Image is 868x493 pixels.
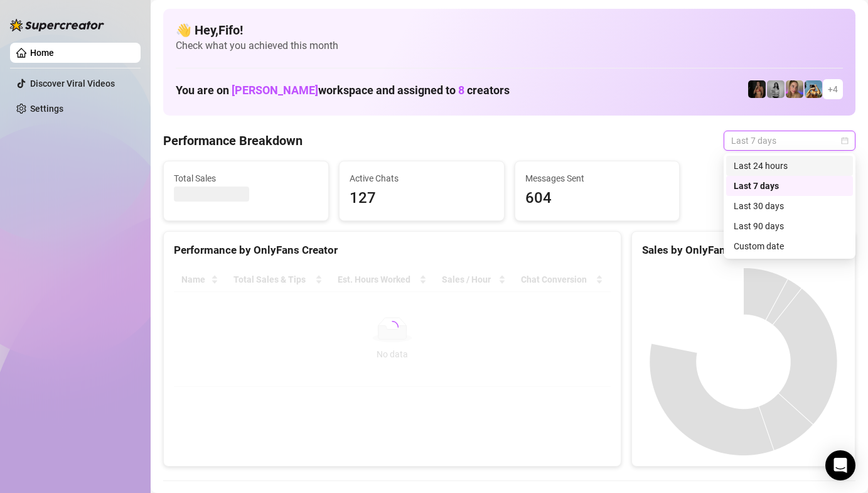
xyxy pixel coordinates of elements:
[726,196,853,216] div: Last 30 days
[825,450,855,480] div: Open Intercom Messenger
[841,137,849,144] span: calendar
[734,159,845,173] div: Last 24 hours
[458,84,464,97] span: 8
[350,171,494,185] span: Active Chats
[176,39,843,53] span: Check what you achieved this month
[805,80,822,98] img: Babydanix
[734,179,845,193] div: Last 7 days
[163,132,303,149] h4: Performance Breakdown
[174,171,318,185] span: Total Sales
[10,19,104,31] img: logo-BBDzfeDw.svg
[726,156,853,176] div: Last 24 hours
[30,79,115,89] a: Discover Viral Videos
[726,216,853,236] div: Last 90 days
[350,187,494,210] span: 127
[734,239,845,253] div: Custom date
[726,236,853,256] div: Custom date
[731,131,848,150] span: Last 7 days
[748,80,766,98] img: the_bohema
[734,219,845,233] div: Last 90 days
[30,104,63,114] a: Settings
[30,48,54,58] a: Home
[828,82,838,96] span: + 4
[767,80,785,98] img: A
[726,176,853,196] div: Last 7 days
[734,199,845,213] div: Last 30 days
[232,84,318,97] span: [PERSON_NAME]
[525,187,670,210] span: 604
[176,84,510,97] h1: You are on workspace and assigned to creators
[174,242,611,259] div: Performance by OnlyFans Creator
[176,21,843,39] h4: 👋 Hey, Fifo !
[383,318,401,336] span: loading
[786,80,803,98] img: Cherry
[525,171,670,185] span: Messages Sent
[642,242,845,259] div: Sales by OnlyFans Creator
